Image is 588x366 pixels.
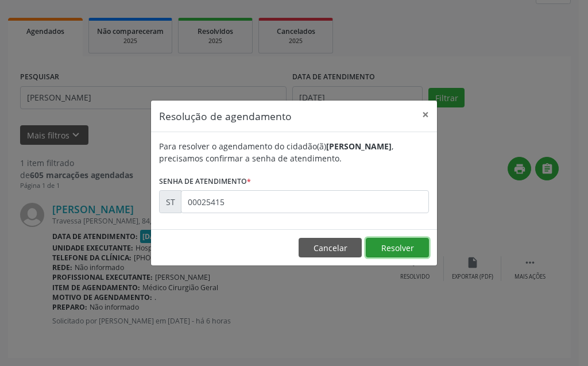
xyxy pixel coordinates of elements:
label: Senha de atendimento [159,172,251,190]
button: Cancelar [299,238,362,257]
button: Resolver [366,238,429,257]
div: Para resolver o agendamento do cidadão(ã) , precisamos confirmar a senha de atendimento. [159,140,429,164]
button: Close [414,101,437,129]
b: [PERSON_NAME] [326,141,392,152]
div: ST [159,190,181,213]
h5: Resolução de agendamento [159,109,292,124]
